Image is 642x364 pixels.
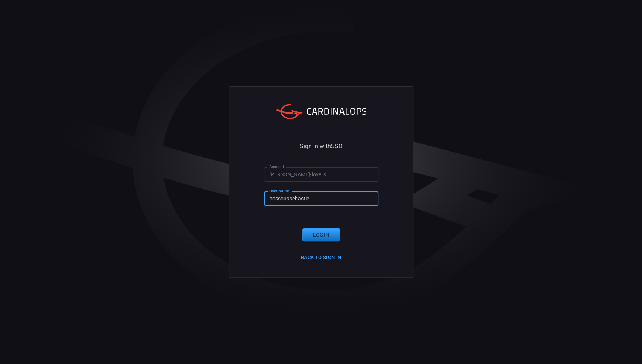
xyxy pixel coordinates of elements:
[302,228,340,241] button: Login
[264,191,378,205] input: Type your user name
[296,252,346,264] button: Back to Sign in
[269,164,284,170] label: Account
[269,188,289,194] label: User Name
[264,167,378,181] input: Type your account
[300,143,343,149] span: Sign in with SSO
